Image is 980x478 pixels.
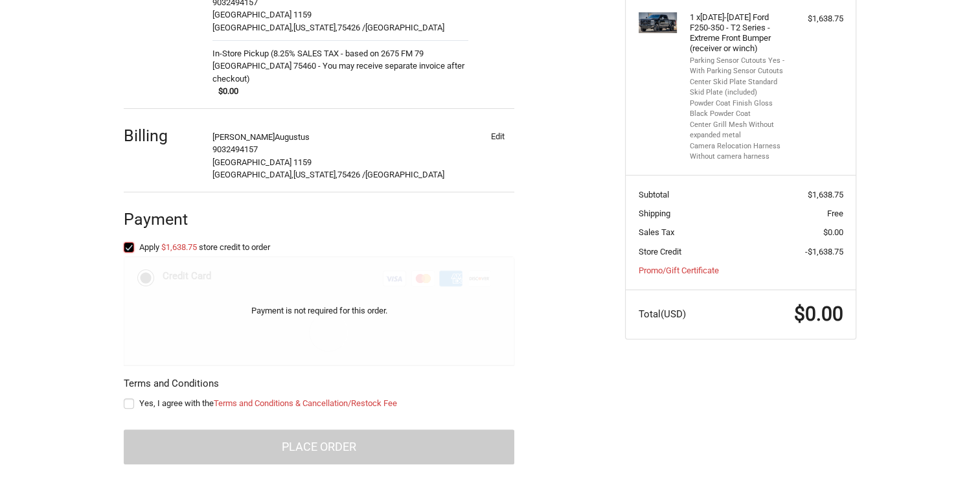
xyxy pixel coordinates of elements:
span: 75426 / [337,170,365,179]
span: [GEOGRAPHIC_DATA] [365,170,444,179]
a: Terms and Conditions & Cancellation/Restock Fee [214,398,397,408]
span: Yes, I agree with the [139,398,397,408]
button: Edit [481,128,514,146]
li: Camera Relocation Harness Without camera harness [690,141,789,163]
span: $0.00 [212,85,239,98]
label: Apply store credit to order [124,242,514,253]
li: Center Skid Plate Standard Skid Plate (included) [690,77,789,98]
button: Place Order [124,429,514,464]
span: Sales Tax [639,227,674,237]
span: In-Store Pickup (8.25% SALES TAX - based on 2675 FM 79 [GEOGRAPHIC_DATA] 75460 - You may receive ... [212,47,468,85]
iframe: Chat Widget [915,416,980,478]
h2: Payment [124,209,199,229]
span: 75426 / [337,23,365,32]
h2: Billing [124,126,199,146]
span: Augustus [275,132,310,142]
h4: 1 x [DATE]-[DATE] Ford F250-350 - T2 Series - Extreme Front Bumper (receiver or winch) [690,12,789,54]
p: Payment is not required for this order. [251,304,387,317]
div: $1,638.75 [792,12,843,25]
span: Free [827,209,843,218]
span: $0.00 [823,227,843,237]
span: [US_STATE], [293,23,337,32]
a: $1,638.75 [161,242,197,252]
a: Promo/Gift Certificate [639,266,719,275]
span: Subtotal [639,190,669,199]
span: [PERSON_NAME] [212,132,275,142]
span: Shipping [639,209,670,218]
li: Powder Coat Finish Gloss Black Powder Coat [690,98,789,120]
span: -$1,638.75 [805,247,843,256]
span: [GEOGRAPHIC_DATA] [365,23,444,32]
span: 9032494157 [212,144,258,154]
span: $1,638.75 [808,190,843,199]
li: Parking Sensor Cutouts Yes - With Parking Sensor Cutouts [690,56,789,77]
span: [GEOGRAPHIC_DATA] 1159 [212,10,312,19]
span: [GEOGRAPHIC_DATA] 1159 [212,157,312,167]
span: [US_STATE], [293,170,337,179]
span: Store Credit [639,247,681,256]
span: [GEOGRAPHIC_DATA], [212,23,293,32]
span: [GEOGRAPHIC_DATA], [212,170,293,179]
li: Center Grill Mesh Without expanded metal [690,120,789,141]
span: Total (USD) [639,308,686,320]
legend: Terms and Conditions [124,376,219,397]
span: $0.00 [794,302,843,325]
